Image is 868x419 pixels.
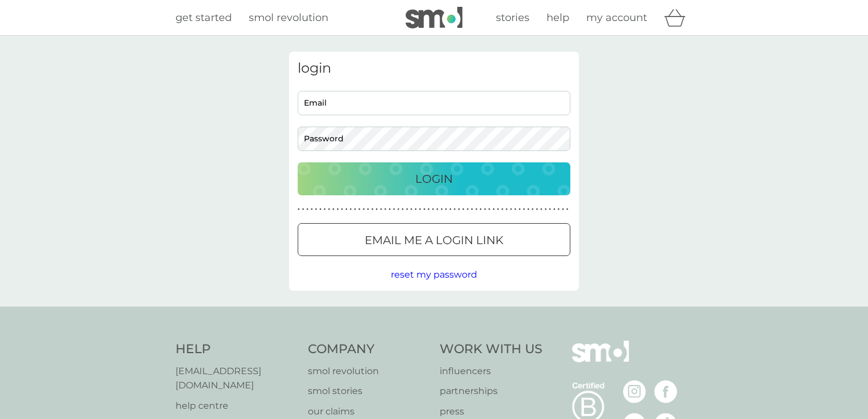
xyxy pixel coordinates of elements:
p: ● [532,207,534,212]
p: ● [415,207,417,212]
p: ● [519,207,521,212]
p: ● [562,207,564,212]
a: my account [586,10,647,26]
p: ● [545,207,547,212]
p: ● [458,207,460,212]
p: ● [324,207,326,212]
h3: login [298,60,570,77]
p: ● [389,207,391,212]
div: basket [664,6,692,29]
p: ● [527,207,529,212]
a: press [440,404,542,419]
p: ● [372,207,374,212]
p: ● [397,207,399,212]
p: ● [441,207,443,212]
p: ● [332,207,335,212]
p: ● [319,207,322,212]
p: ● [466,207,469,212]
a: [EMAIL_ADDRESS][DOMAIN_NAME] [176,364,297,393]
p: ● [423,207,425,212]
p: ● [345,207,348,212]
a: influencers [440,364,542,379]
p: ● [302,207,304,212]
p: ● [354,207,356,212]
p: ● [493,207,495,212]
p: ● [385,207,387,212]
span: reset my password [391,269,477,280]
p: ● [406,207,408,212]
p: ● [549,207,551,212]
p: ● [558,207,560,212]
p: ● [328,207,330,212]
p: ● [350,207,352,212]
p: ● [484,207,486,212]
p: ● [553,207,556,212]
span: get started [176,11,232,24]
p: ● [298,207,300,212]
p: ● [501,207,503,212]
a: help [546,10,569,26]
p: ● [462,207,465,212]
a: smol revolution [308,364,429,379]
a: our claims [308,404,429,419]
p: ● [497,207,499,212]
a: smol revolution [249,10,328,26]
p: ● [432,207,434,212]
p: ● [367,207,369,212]
p: ● [514,207,516,212]
p: ● [471,207,473,212]
img: smol [572,341,629,379]
p: ● [375,207,378,212]
p: ● [306,207,308,212]
button: reset my password [391,267,477,282]
img: smol [406,7,462,28]
p: ● [419,207,422,212]
p: ● [362,207,365,212]
p: ● [479,207,482,212]
p: ● [475,207,478,212]
button: Login [298,162,570,195]
img: visit the smol Instagram page [623,380,646,403]
p: Login [415,170,453,188]
p: ● [489,207,491,212]
img: visit the smol Facebook page [654,380,677,403]
p: ● [380,207,382,212]
p: ● [454,207,456,212]
p: ● [337,207,339,212]
p: ● [445,207,447,212]
span: help [546,11,569,24]
p: ● [536,207,538,212]
a: smol stories [308,384,429,399]
h4: Help [176,341,297,358]
p: ● [341,207,343,212]
p: ● [506,207,508,212]
p: ● [410,207,412,212]
p: ● [393,207,395,212]
a: help centre [176,399,297,413]
a: partnerships [440,384,542,399]
p: ● [311,207,313,212]
p: ● [510,207,512,212]
p: ● [402,207,404,212]
a: get started [176,10,232,26]
h4: Work With Us [440,341,542,358]
p: ● [523,207,525,212]
span: my account [586,11,647,24]
span: stories [496,11,529,24]
h4: Company [308,341,429,358]
p: ● [449,207,452,212]
p: ● [358,207,361,212]
p: ● [428,207,430,212]
p: ● [540,207,542,212]
span: smol revolution [249,11,328,24]
button: Email me a login link [298,223,570,256]
p: ● [566,207,569,212]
